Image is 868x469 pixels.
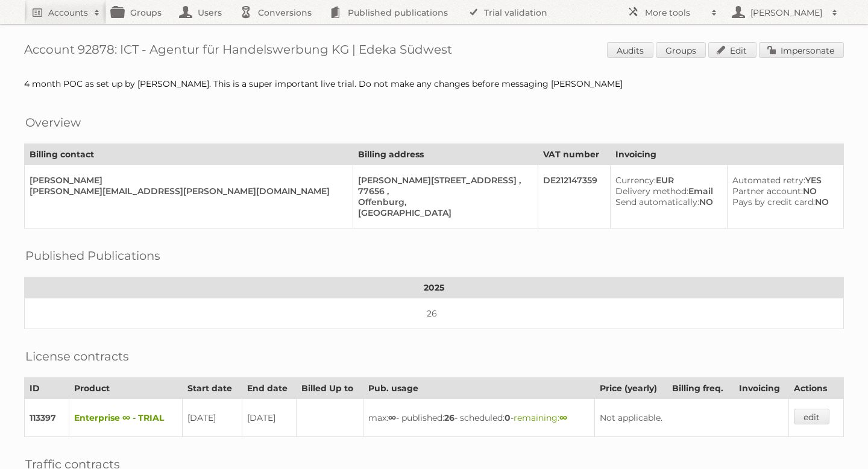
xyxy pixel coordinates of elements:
div: [PERSON_NAME] [30,175,343,186]
div: Offenburg, [358,197,528,207]
h2: License contracts [25,347,129,365]
div: NO [732,197,834,207]
div: EUR [615,175,718,186]
strong: 0 [505,412,511,423]
span: Partner account: [732,186,803,197]
th: Start date [183,378,242,399]
div: NO [732,186,834,197]
th: Product [69,378,183,399]
th: VAT number [538,144,610,165]
div: YES [732,175,834,186]
span: Automated retry: [732,175,805,186]
a: Impersonate [759,42,844,58]
th: 2025 [25,277,844,298]
a: edit [794,409,829,424]
td: max: - published: - scheduled: - [363,399,594,437]
div: [PERSON_NAME][STREET_ADDRESS] , [358,175,528,186]
span: Currency: [615,175,656,186]
span: Send automatically: [615,197,699,207]
td: DE212147359 [538,165,610,228]
th: End date [242,378,297,399]
a: Audits [607,42,653,58]
h1: Account 92878: ICT - Agentur für Handelswerbung KG | Edeka Südwest [24,42,844,60]
strong: ∞ [559,412,567,423]
th: ID [25,378,69,399]
td: [DATE] [183,399,242,437]
span: Pays by credit card: [732,197,815,207]
div: NO [615,197,718,207]
th: Invoicing [734,378,789,399]
div: [PERSON_NAME][EMAIL_ADDRESS][PERSON_NAME][DOMAIN_NAME] [30,186,343,197]
th: Billing freq. [667,378,734,399]
span: Delivery method: [615,186,688,197]
td: 113397 [25,399,69,437]
td: [DATE] [242,399,297,437]
h2: Overview [25,113,81,131]
a: Groups [656,42,706,58]
td: Enterprise ∞ - TRIAL [69,399,183,437]
th: Price (yearly) [594,378,667,399]
h2: More tools [645,7,705,19]
div: [GEOGRAPHIC_DATA] [358,207,528,218]
th: Billing address [353,144,538,165]
h2: Published Publications [25,247,160,265]
th: Pub. usage [363,378,594,399]
th: Billing contact [25,144,353,165]
h2: [PERSON_NAME] [747,7,826,19]
strong: 26 [444,412,454,423]
div: 4 month POC as set up by [PERSON_NAME]. This is a super important live trial. Do not make any cha... [24,78,844,89]
th: Invoicing [610,144,843,165]
strong: ∞ [388,412,396,423]
th: Billed Up to [297,378,363,399]
h2: Accounts [48,7,88,19]
span: remaining: [514,412,567,423]
a: Edit [708,42,756,58]
td: 26 [25,298,844,329]
div: 77656 , [358,186,528,197]
td: Not applicable. [594,399,789,437]
div: Email [615,186,718,197]
th: Actions [789,378,844,399]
